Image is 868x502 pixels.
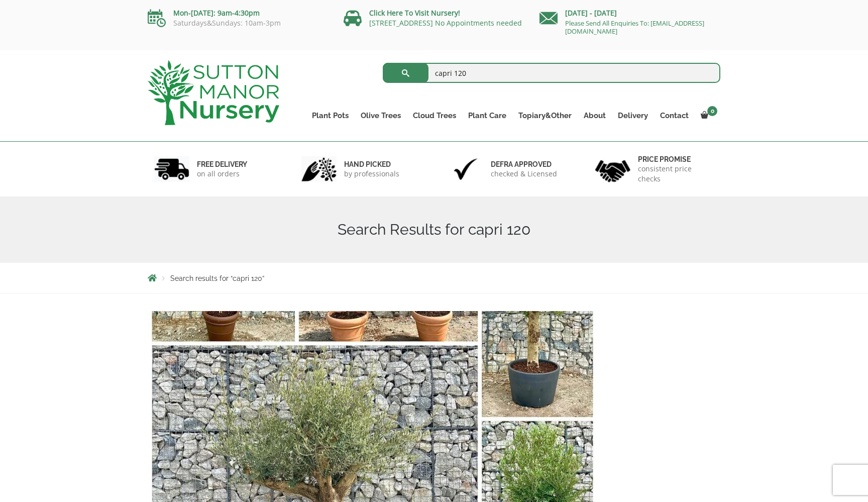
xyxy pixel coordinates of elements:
img: 1.jpg [154,156,189,182]
a: Plant Care [462,109,512,123]
nav: Breadcrumbs [148,274,720,282]
h6: hand picked [344,160,399,169]
h6: Defra approved [491,160,557,169]
img: 4.jpg [595,154,630,184]
p: Saturdays&Sundays: 10am-3pm [148,19,329,27]
span: Search results for “capri 120” [170,274,264,282]
input: Search... [383,63,721,83]
a: Olive Trees [355,109,407,123]
a: Please Send All Enquiries To: [EMAIL_ADDRESS][DOMAIN_NAME] [565,19,704,36]
a: Delivery [612,109,654,123]
a: [STREET_ADDRESS] No Appointments needed [369,18,522,28]
a: Cloud Trees [407,109,462,123]
p: Mon-[DATE]: 9am-4:30pm [148,7,329,19]
a: Click Here To Visit Nursery! [369,8,460,18]
a: The Potted Trees [148,414,597,423]
a: Plant Pots [306,109,355,123]
p: by professionals [344,169,399,179]
p: checked & Licensed [491,169,557,179]
a: 0 [695,109,720,123]
img: 2.jpg [301,156,337,182]
a: Contact [654,109,695,123]
h6: Price promise [638,155,714,164]
h6: FREE DELIVERY [197,160,247,169]
img: logo [148,60,279,125]
a: About [578,109,612,123]
p: on all orders [197,169,247,179]
h1: Search Results for capri 120 [148,221,720,239]
a: Topiary&Other [512,109,578,123]
p: [DATE] - [DATE] [539,7,720,19]
img: 3.jpg [448,156,483,182]
p: consistent price checks [638,164,714,184]
span: 0 [707,106,717,116]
